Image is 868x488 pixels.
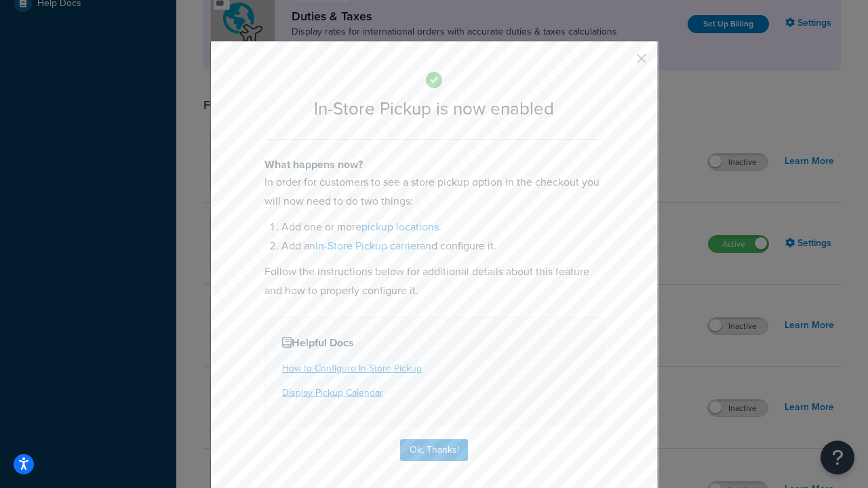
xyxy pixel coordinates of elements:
h2: In-Store Pickup is now enabled [264,99,604,119]
a: In-Store Pickup carrier [315,238,420,253]
li: Add one or more . [281,218,604,237]
a: pickup locations [361,219,439,235]
li: Add an and configure it. [281,237,604,256]
p: Follow the instructions below for additional details about this feature and how to properly confi... [264,262,604,300]
a: How to Configure In-Store Pickup [282,361,422,375]
h4: Helpful Docs [282,335,586,351]
a: Display Pickup Calendar [282,386,383,400]
p: In order for customers to see a store pickup option in the checkout you will now need to do two t... [264,173,604,211]
h4: What happens now? [264,157,604,173]
button: Ok, Thanks! [400,439,468,461]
